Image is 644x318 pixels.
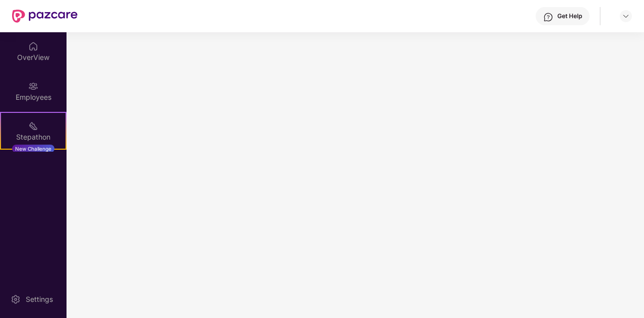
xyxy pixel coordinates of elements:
[12,10,78,23] img: New Pazcare Logo
[543,12,553,22] img: svg+xml;base64,PHN2ZyBpZD0iSGVscC0zMngzMiIgeG1sbnM9Imh0dHA6Ly93d3cudzMub3JnLzIwMDAvc3ZnIiB3aWR0aD...
[557,12,582,20] div: Get Help
[11,294,21,304] img: svg+xml;base64,PHN2ZyBpZD0iU2V0dGluZy0yMHgyMCIgeG1sbnM9Imh0dHA6Ly93d3cudzMub3JnLzIwMDAvc3ZnIiB3aW...
[12,145,54,153] div: New Challenge
[28,41,38,51] img: svg+xml;base64,PHN2ZyBpZD0iSG9tZSIgeG1sbnM9Imh0dHA6Ly93d3cudzMub3JnLzIwMDAvc3ZnIiB3aWR0aD0iMjAiIG...
[23,294,56,304] div: Settings
[28,81,38,91] img: svg+xml;base64,PHN2ZyBpZD0iRW1wbG95ZWVzIiB4bWxucz0iaHR0cDovL3d3dy53My5vcmcvMjAwMC9zdmciIHdpZHRoPS...
[1,132,66,142] div: Stepathon
[28,121,38,131] img: svg+xml;base64,PHN2ZyB4bWxucz0iaHR0cDovL3d3dy53My5vcmcvMjAwMC9zdmciIHdpZHRoPSIyMSIgaGVpZ2h0PSIyMC...
[622,12,630,20] img: svg+xml;base64,PHN2ZyBpZD0iRHJvcGRvd24tMzJ4MzIiIHhtbG5zPSJodHRwOi8vd3d3LnczLm9yZy8yMDAwL3N2ZyIgd2...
